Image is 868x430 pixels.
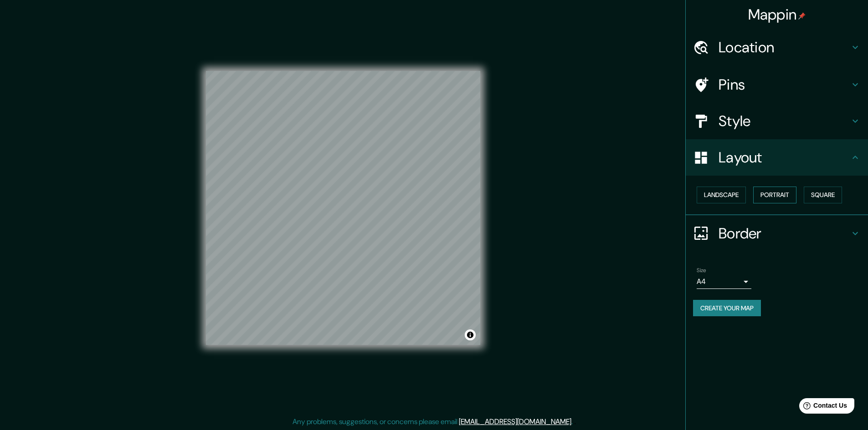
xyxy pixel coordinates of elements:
div: Border [686,215,868,252]
a: [EMAIL_ADDRESS][DOMAIN_NAME] [459,417,571,426]
canvas: Map [206,71,480,345]
label: Size [697,266,706,274]
div: . [574,416,576,427]
img: pin-icon.png [798,12,806,20]
button: Square [804,187,842,203]
h4: Border [719,224,850,243]
div: Location [686,29,868,66]
h4: Layout [719,148,850,167]
button: Portrait [753,187,796,203]
h4: Location [719,38,850,56]
div: A4 [697,274,751,289]
div: Layout [686,139,868,176]
h4: Mappin [748,5,806,24]
div: Pins [686,66,868,103]
div: . [573,416,574,427]
button: Create your map [693,300,761,317]
button: Toggle attribution [465,329,476,340]
h4: Pins [719,76,850,94]
p: Any problems, suggestions, or concerns please email . [293,416,573,427]
iframe: Help widget launcher [787,395,858,420]
h4: Style [719,112,850,130]
button: Landscape [697,187,746,203]
div: Style [686,103,868,139]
